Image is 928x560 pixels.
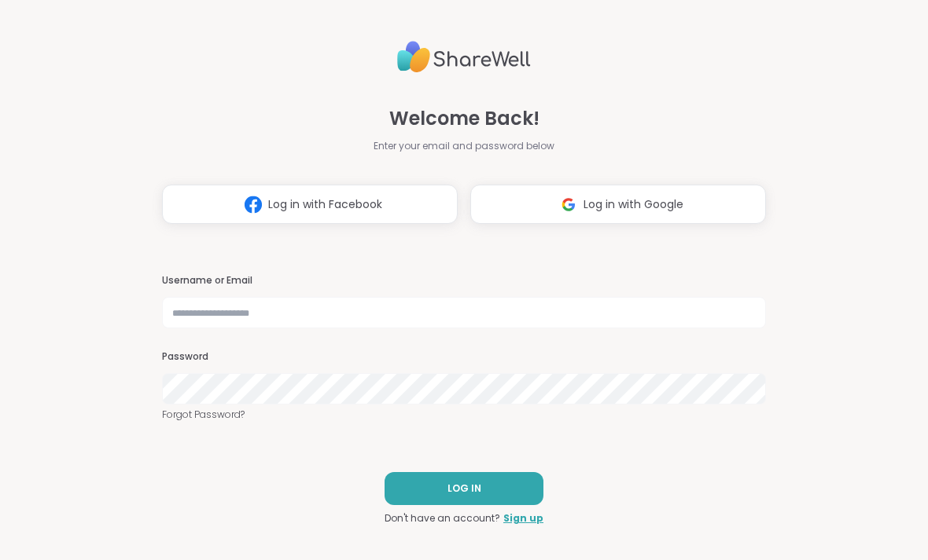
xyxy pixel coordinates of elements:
h3: Username or Email [162,274,766,287]
button: Log in with Google [470,185,766,224]
a: Sign up [503,511,543,525]
a: Forgot Password? [162,408,766,422]
h3: Password [162,350,766,364]
span: Log in with Google [584,196,683,213]
img: ShareWell Logo [397,35,531,79]
span: Don't have an account? [385,511,500,525]
span: LOG IN [447,481,481,496]
button: LOG IN [385,472,543,505]
img: ShareWell Logomark [554,190,584,219]
span: Log in with Facebook [268,196,382,213]
span: Enter your email and password below [374,139,554,153]
button: Log in with Facebook [162,185,458,224]
img: ShareWell Logomark [238,190,268,219]
span: Welcome Back! [389,104,539,133]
